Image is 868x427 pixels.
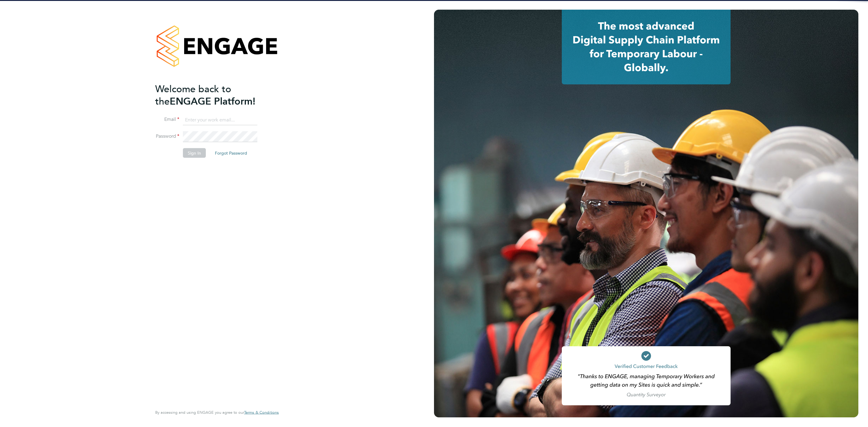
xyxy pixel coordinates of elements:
[155,133,179,140] label: Password
[210,148,252,158] button: Forgot Password
[155,83,231,107] span: Welcome back to the
[183,115,257,125] input: Enter your work email...
[155,83,273,107] h2: ENGAGE Platform!
[155,116,179,123] label: Email
[183,148,206,158] button: Sign In
[155,410,279,415] span: By accessing and using ENGAGE you agree to our
[244,410,279,415] a: Terms & Conditions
